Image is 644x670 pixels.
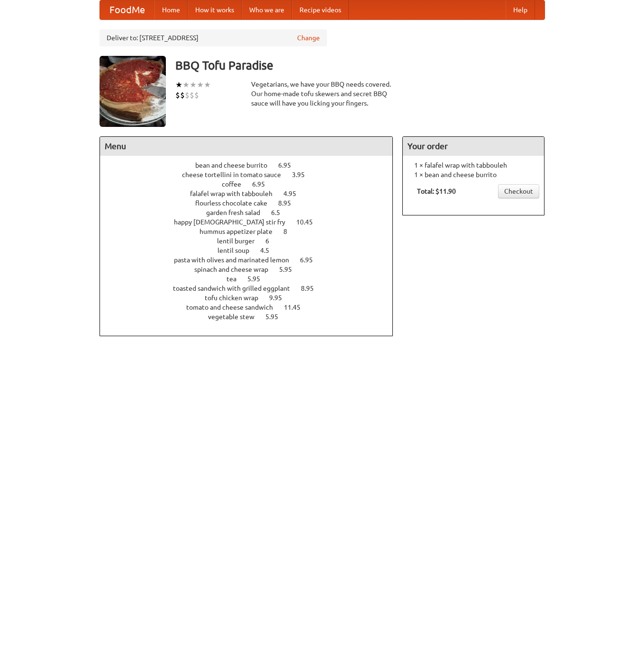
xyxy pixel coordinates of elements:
[200,228,305,235] a: hummus appetizer plate 8
[190,190,282,197] span: falafel wrap with tabbouleh
[417,188,456,195] b: Total: $11.90
[217,237,264,245] span: lentil burger
[292,171,314,179] span: 3.95
[301,285,323,292] span: 8.95
[182,171,322,179] a: cheese tortellini in tomato sauce 3.95
[194,266,309,273] a: spinach and cheese wrap 5.95
[278,199,300,207] span: 8.95
[206,209,270,216] span: garden fresh salad
[173,285,331,292] a: toasted sandwich with grilled eggplant 8.95
[186,304,282,311] span: tomato and cheese sandwich
[296,218,322,226] span: 10.45
[284,304,310,311] span: 11.45
[173,285,299,292] span: toasted sandwich with grilled eggplant
[227,275,278,283] a: tea 5.95
[283,228,297,235] span: 8
[506,0,535,19] a: Help
[218,247,259,254] span: lentil soup
[195,199,277,207] span: flourless chocolate cake
[182,80,190,90] li: ★
[279,266,301,273] span: 5.95
[197,80,204,90] li: ★
[208,313,296,321] a: vegetable stew 5.95
[222,180,282,188] a: coffee 6.95
[222,180,251,188] span: coffee
[195,161,308,169] a: bean and cheese burrito 6.95
[190,80,197,90] li: ★
[269,294,291,302] span: 9.95
[205,294,268,302] span: tofu chicken wrap
[403,137,544,156] h4: Your order
[186,304,318,311] a: tomato and cheese sandwich 11.45
[200,228,282,235] span: hummus appetizer plate
[218,247,287,254] a: lentil soup 4.5
[100,0,154,19] a: FoodMe
[188,0,242,19] a: How it works
[217,237,287,245] a: lentil burger 6
[247,275,270,283] span: 5.95
[190,190,314,197] a: falafel wrap with tabbouleh 4.95
[174,256,299,264] span: pasta with olives and marinated lemon
[175,80,182,90] li: ★
[300,256,322,264] span: 6.95
[408,161,539,170] li: 1 × falafel wrap with tabbouleh
[100,137,393,156] h4: Menu
[175,90,180,100] li: $
[265,237,279,245] span: 6
[175,56,545,75] h3: BBQ Tofu Paradise
[100,29,327,46] div: Deliver to: [STREET_ADDRESS]
[100,56,166,127] img: angular.jpg
[408,170,539,179] li: 1 × bean and cheese burrito
[242,0,292,19] a: Who we are
[271,209,290,216] span: 6.5
[283,190,306,197] span: 4.95
[297,33,320,43] a: Change
[278,161,300,169] span: 6.95
[251,80,393,108] div: Vegetarians, we have your BBQ needs covered. Our home-made tofu skewers and secret BBQ sauce will...
[265,313,288,321] span: 5.95
[195,199,308,207] a: flourless chocolate cake 8.95
[194,266,278,273] span: spinach and cheese wrap
[292,0,349,19] a: Recipe videos
[260,247,279,254] span: 4.5
[252,180,274,188] span: 6.95
[208,313,264,321] span: vegetable stew
[206,209,298,216] a: garden fresh salad 6.5
[227,275,246,283] span: tea
[194,90,199,100] li: $
[204,80,211,90] li: ★
[180,90,185,100] li: $
[182,171,290,179] span: cheese tortellini in tomato sauce
[195,161,277,169] span: bean and cheese burrito
[498,184,539,198] a: Checkout
[174,218,330,226] a: happy [DEMOGRAPHIC_DATA] stir fry 10.45
[174,218,295,226] span: happy [DEMOGRAPHIC_DATA] stir fry
[205,294,299,302] a: tofu chicken wrap 9.95
[174,256,330,264] a: pasta with olives and marinated lemon 6.95
[154,0,188,19] a: Home
[190,90,194,100] li: $
[185,90,190,100] li: $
